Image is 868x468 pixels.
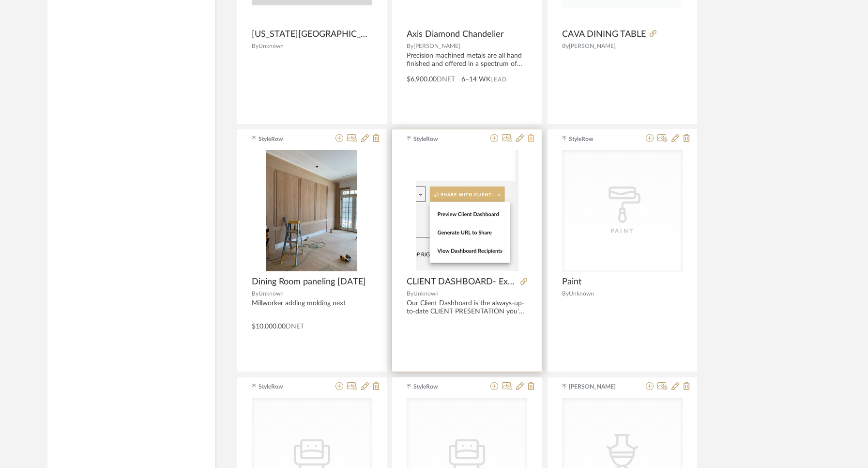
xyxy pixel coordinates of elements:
[252,277,366,287] span: Dining Room paneling [DATE]
[407,29,504,40] span: Axis Diamond Chandelier
[407,43,413,49] span: By
[252,299,372,316] div: Millworker adding molding next
[266,150,357,271] img: Dining Room paneling Sept. '19
[286,323,304,330] span: DNET
[407,291,413,296] span: By
[437,76,455,83] span: DNET
[252,291,259,296] span: By
[490,76,507,83] span: Lead
[259,382,320,391] span: StyleRow
[562,43,569,49] span: By
[259,291,284,296] span: Unknown
[413,135,474,143] span: StyleRow
[252,29,368,40] span: [US_STATE][GEOGRAPHIC_DATA]
[413,382,474,391] span: StyleRow
[413,291,439,296] span: Unknown
[569,43,616,49] span: [PERSON_NAME]
[407,52,527,68] div: Precision machined metals are all hand finished and offered in a spectrum of standard or semi-pre...
[259,43,284,49] span: Unknown
[461,75,490,85] span: 6–14 WK
[407,299,527,316] div: Our Client Dashboard is the always-up-to-date CLIENT PRESENTATION you've always wanted. Stop emai...
[259,135,320,143] span: StyleRow
[569,291,594,296] span: Unknown
[562,29,646,40] span: CAVA DINING TABLE
[562,277,581,287] span: Paint
[569,135,630,143] span: StyleRow
[569,382,630,391] span: [PERSON_NAME]
[574,226,670,236] div: Paint
[416,150,518,271] img: CLIENT DASHBOARD- Explore- click gold link!
[413,43,460,49] span: [PERSON_NAME]
[407,76,437,83] span: $6,900.00
[252,323,286,330] span: $10,000.00
[562,291,569,296] span: By
[407,277,517,287] span: CLIENT DASHBOARD- Explore- click gold link!
[252,43,259,49] span: By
